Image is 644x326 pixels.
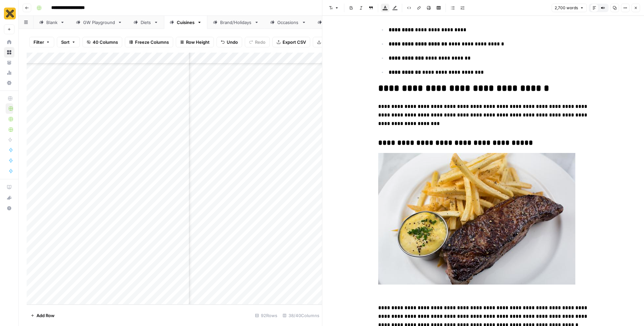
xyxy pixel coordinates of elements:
div: GW Playground [83,19,115,26]
a: Cuisines [164,16,207,29]
button: Add Row [27,310,58,321]
button: Undo [217,37,242,47]
a: GW Playground [70,16,128,29]
div: Occasions [277,19,299,26]
button: 40 Columns [82,37,122,47]
span: Row Height [186,39,210,45]
button: Workspace: CookUnity [4,5,14,22]
a: Diets [128,16,164,29]
span: Export CSV [283,39,306,45]
div: Brand/Holidays [220,19,252,26]
a: Browse [4,47,14,58]
button: 2,700 words [552,4,587,12]
span: Filter [34,39,44,45]
a: AirOps Academy [4,182,14,192]
a: Settings [4,78,14,88]
span: Add Row [36,312,55,319]
button: Export CSV [272,37,310,47]
span: Sort [61,39,70,45]
button: Sort [57,37,80,47]
button: Help + Support [4,203,14,213]
span: Redo [255,39,265,45]
a: Your Data [4,57,14,68]
button: Row Height [176,37,214,47]
a: Campaigns [312,16,360,29]
button: Redo [245,37,270,47]
span: Undo [227,39,238,45]
div: What's new? [4,193,14,203]
div: 38/40 Columns [280,310,322,321]
button: What's new? [4,192,14,203]
a: Usage [4,67,14,78]
button: Filter [29,37,54,47]
button: Freeze Columns [125,37,173,47]
a: Brand/Holidays [207,16,264,29]
img: CookUnity Logo [4,8,16,19]
div: Blank [46,19,57,26]
a: Occasions [264,16,312,29]
span: 40 Columns [93,39,118,45]
div: Cuisines [177,19,195,26]
a: Blank [34,16,70,29]
div: 92 Rows [252,310,280,321]
div: Diets [141,19,151,26]
a: Home [4,37,14,47]
span: 2,700 words [555,5,578,11]
span: Freeze Columns [135,39,169,45]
